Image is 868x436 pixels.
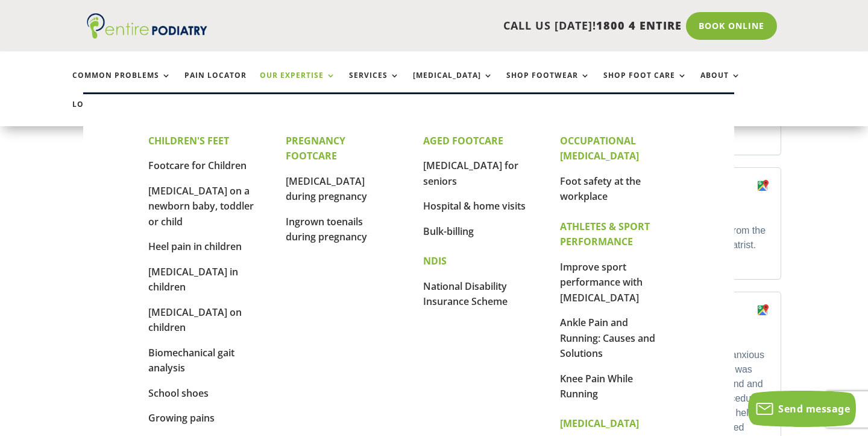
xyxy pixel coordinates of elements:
a: [MEDICAL_DATA] in children [148,265,238,294]
span: 1800 4 ENTIRE [596,18,682,33]
a: Knee Pain While Running [560,372,633,401]
a: Shop Footwear [506,71,590,97]
a: [MEDICAL_DATA] during pregnancy [286,175,367,204]
button: Send message [748,391,856,427]
a: [MEDICAL_DATA] on children [148,306,242,335]
a: Growing pains [148,411,215,425]
p: CALL US [DATE]! [247,18,682,34]
strong: AGED FOOTCARE [423,134,503,147]
a: School shoes [148,386,209,400]
strong: [MEDICAL_DATA] [560,417,639,430]
a: Services [349,71,400,97]
a: Locations [72,100,133,126]
a: Biomechanical gait analysis [148,346,234,375]
a: About [700,71,741,97]
a: Hospital & home visits [423,199,526,213]
span: Send message [778,402,850,415]
a: Bulk-billing [423,225,474,238]
strong: NDIS [423,254,447,268]
strong: CHILDREN'S FEET [148,134,229,147]
a: [MEDICAL_DATA] for seniors [423,159,518,188]
a: National Disability Insurance Scheme [423,280,508,309]
a: Our Expertise [260,71,336,97]
img: logo (1) [87,13,207,39]
a: [MEDICAL_DATA] [413,71,493,97]
strong: ATHLETES & SPORT PERFORMANCE [560,220,650,249]
strong: OCCUPATIONAL [MEDICAL_DATA] [560,134,639,163]
a: [MEDICAL_DATA] on a newborn baby, toddler or child [148,184,254,228]
a: Ankle Pain and Running: Causes and Solutions [560,316,655,360]
a: Entire Podiatry [87,29,207,41]
a: Improve sport performance with [MEDICAL_DATA] [560,260,643,304]
a: Heel pain in children [148,240,242,253]
a: Common Problems [72,71,171,97]
a: Ingrown toenails during pregnancy [286,215,367,244]
a: Pain Locator [184,71,247,97]
a: Book Online [686,12,777,40]
strong: PREGNANCY FOOTCARE [286,134,345,163]
a: Foot safety at the workplace [560,175,641,204]
a: Footcare for Children [148,159,247,172]
a: Shop Foot Care [603,71,687,97]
